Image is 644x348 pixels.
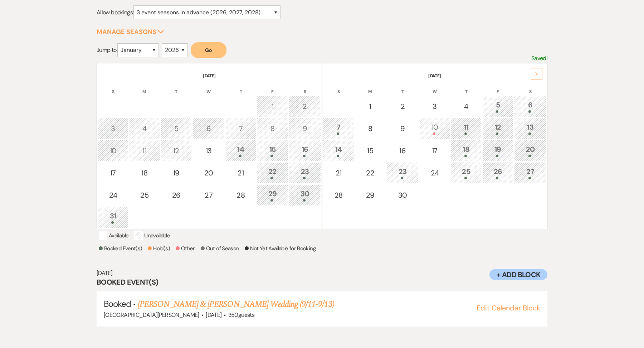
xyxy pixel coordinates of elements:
[98,64,321,79] th: [DATE]
[165,145,188,156] div: 12
[97,277,547,287] h3: Booked Event(s)
[486,100,510,113] div: 5
[228,311,254,319] span: 350 guests
[455,101,478,112] div: 4
[293,101,317,112] div: 2
[176,244,195,253] p: Other
[390,166,415,179] div: 23
[327,144,350,157] div: 14
[390,123,415,134] div: 9
[486,166,510,179] div: 26
[229,190,252,200] div: 28
[148,244,170,253] p: Hold(s)
[293,188,317,202] div: 30
[261,101,284,112] div: 1
[261,166,284,179] div: 22
[518,100,542,113] div: 6
[225,80,256,95] th: T
[104,298,131,309] span: Booked
[104,311,199,319] span: [GEOGRAPHIC_DATA][PERSON_NAME]
[99,231,128,240] p: Available
[206,311,221,319] span: [DATE]
[323,64,546,79] th: [DATE]
[455,122,478,135] div: 11
[229,123,252,134] div: 7
[390,190,415,200] div: 30
[518,122,542,135] div: 13
[289,80,321,95] th: S
[358,101,382,112] div: 1
[99,244,142,253] p: Booked Event(s)
[518,144,542,157] div: 20
[133,123,156,134] div: 4
[196,123,221,134] div: 6
[133,145,156,156] div: 11
[97,29,164,35] button: Manage Seasons
[419,80,450,95] th: W
[192,80,225,95] th: W
[102,123,125,134] div: 3
[451,80,482,95] th: T
[386,80,419,95] th: T
[129,80,160,95] th: M
[293,166,317,179] div: 23
[261,123,284,134] div: 8
[161,80,192,95] th: T
[138,298,334,311] a: [PERSON_NAME] & [PERSON_NAME] Wedding (9/11-9/13)
[229,168,252,178] div: 21
[327,168,350,178] div: 21
[229,144,252,157] div: 14
[531,54,547,63] p: Saved!
[97,9,133,16] span: Allow bookings:
[134,231,170,240] p: Unavailable
[165,123,188,134] div: 5
[97,269,547,277] h6: [DATE]
[102,190,125,200] div: 24
[390,101,415,112] div: 2
[358,145,382,156] div: 15
[482,80,514,95] th: F
[486,122,510,135] div: 12
[165,168,188,178] div: 19
[196,145,221,156] div: 13
[455,144,478,157] div: 18
[261,188,284,202] div: 29
[98,80,128,95] th: S
[97,46,117,54] span: Jump to:
[423,168,446,178] div: 24
[423,145,446,156] div: 17
[423,101,446,112] div: 3
[514,80,546,95] th: S
[455,166,478,179] div: 25
[201,244,239,253] p: Out of Season
[477,304,540,311] button: Edit Calendar Block
[358,123,382,134] div: 8
[355,80,386,95] th: M
[257,80,288,95] th: F
[327,122,350,135] div: 7
[358,190,382,200] div: 29
[191,42,226,58] button: Go
[165,190,188,200] div: 26
[518,166,542,179] div: 27
[196,190,221,200] div: 27
[293,144,317,157] div: 16
[102,211,125,224] div: 31
[261,144,284,157] div: 15
[102,168,125,178] div: 17
[423,122,446,135] div: 10
[358,168,382,178] div: 22
[133,190,156,200] div: 25
[293,123,317,134] div: 9
[323,80,354,95] th: S
[327,190,350,200] div: 28
[102,145,125,156] div: 10
[245,244,315,253] p: Not Yet Available for Booking
[133,168,156,178] div: 18
[196,168,221,178] div: 20
[390,145,415,156] div: 16
[486,144,510,157] div: 19
[489,269,547,280] button: + Add Block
